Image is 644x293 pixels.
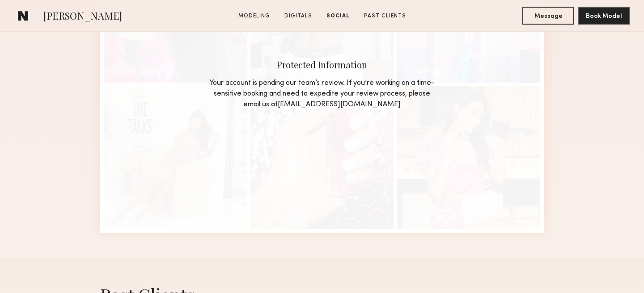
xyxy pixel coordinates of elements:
[281,12,316,20] a: Digitals
[208,78,436,110] div: Your account is pending our team’s review. If you’re working on a time-sensitive booking and need...
[208,59,436,71] div: Protected Information
[323,12,353,20] a: Social
[578,7,630,25] button: Book Model
[43,9,122,25] span: [PERSON_NAME]
[235,12,274,20] a: Modeling
[278,101,401,108] a: [EMAIL_ADDRESS][DOMAIN_NAME]
[578,12,630,19] a: Book Model
[522,7,574,25] button: Message
[360,12,410,20] a: Past Clients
